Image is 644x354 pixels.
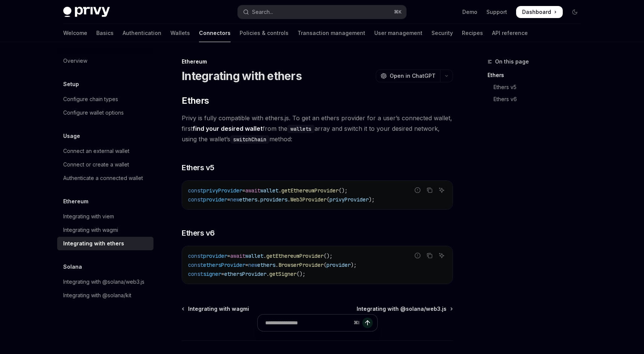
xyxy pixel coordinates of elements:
[63,80,79,89] h5: Setup
[199,24,231,42] a: Connectors
[257,262,275,268] span: ethers
[182,162,214,173] span: Ethers v5
[57,106,153,120] a: Configure wallet options
[357,305,452,313] a: Integrating with @solana/web3.js
[298,24,365,42] a: Transaction management
[203,187,242,194] span: privyProvider
[245,187,260,194] span: await
[462,8,477,16] a: Demo
[260,196,287,203] span: providers
[495,57,529,66] span: On this page
[57,275,153,289] a: Integrating with @solana/web3.js
[462,24,483,42] a: Recipes
[269,271,296,277] span: getSigner
[492,24,528,42] a: API reference
[63,174,143,183] div: Authenticate a connected wallet
[281,187,339,194] span: getEthereumProvider
[330,196,369,203] span: privyProvider
[63,24,87,42] a: Welcome
[63,132,80,141] h5: Usage
[260,187,278,194] span: wallet
[63,277,144,286] div: Integrating with @solana/web3.js
[296,271,305,277] span: ();
[230,135,269,144] code: switchChain
[188,271,203,277] span: const
[394,9,402,15] span: ⌘ K
[63,108,124,117] div: Configure wallet options
[339,187,348,194] span: ();
[486,8,507,16] a: Support
[425,251,434,260] button: Copy the contents from the code block
[327,262,351,268] span: provider
[188,262,203,268] span: const
[57,237,153,250] a: Integrating with ethers
[374,24,422,42] a: User management
[57,158,153,171] a: Connect or create a wallet
[413,251,422,260] button: Report incorrect code
[522,8,551,16] span: Dashboard
[245,262,248,268] span: =
[57,171,153,185] a: Authenticate a connected wallet
[63,7,110,17] img: dark logo
[376,70,440,82] button: Open in ChatGPT
[238,5,406,19] button: Open search
[203,271,221,277] span: signer
[252,8,273,17] div: Search...
[57,210,153,223] a: Integrating with viem
[57,54,153,68] a: Overview
[57,92,153,106] a: Configure chain types
[257,196,260,203] span: .
[193,125,263,133] a: find your desired wallet
[275,262,278,268] span: .
[362,318,373,328] button: Send message
[437,251,447,260] button: Ask AI
[488,81,587,93] a: Ethers v5
[437,185,447,195] button: Ask AI
[63,239,124,248] div: Integrating with ethers
[182,228,215,238] span: Ethers v6
[245,253,263,259] span: wallet
[224,271,266,277] span: ethersProvider
[248,262,257,268] span: new
[182,95,209,107] span: Ethers
[63,262,82,271] h5: Solana
[324,262,327,268] span: (
[188,196,203,203] span: const
[182,69,302,83] h1: Integrating with ethers
[203,262,245,268] span: ethersProvider
[203,253,227,259] span: provider
[287,125,314,133] code: wallets
[188,305,249,313] span: Integrating with wagmi
[182,58,453,65] div: Ethereum
[203,196,227,203] span: provider
[188,187,203,194] span: const
[57,289,153,302] a: Integrating with @solana/kit
[290,196,327,203] span: Web3Provider
[227,253,230,259] span: =
[63,95,118,104] div: Configure chain types
[57,223,153,237] a: Integrating with wagmi
[182,113,453,144] span: Privy is fully compatible with ethers.js. To get an ethers provider for a user’s connected wallet...
[516,6,563,18] a: Dashboard
[63,56,87,65] div: Overview
[266,253,324,259] span: getEthereumProvider
[221,271,224,277] span: =
[413,185,422,195] button: Report incorrect code
[327,196,330,203] span: (
[170,24,190,42] a: Wallets
[63,212,114,221] div: Integrating with viem
[431,24,453,42] a: Security
[240,24,289,42] a: Policies & controls
[488,93,587,105] a: Ethers v6
[265,315,351,331] input: Ask a question...
[263,253,266,259] span: .
[230,253,245,259] span: await
[57,144,153,158] a: Connect an external wallet
[63,147,129,156] div: Connect an external wallet
[239,196,257,203] span: ethers
[425,185,434,195] button: Copy the contents from the code block
[324,253,333,259] span: ();
[63,197,88,206] h5: Ethereum
[242,187,245,194] span: =
[357,305,447,313] span: Integrating with @solana/web3.js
